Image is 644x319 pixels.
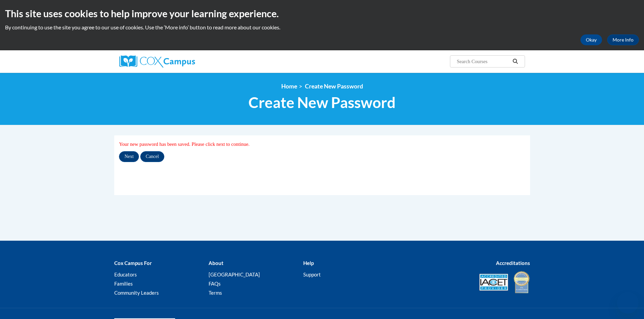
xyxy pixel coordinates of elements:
a: Community Leaders [114,290,159,296]
span: Create New Password [305,83,363,90]
b: Accreditations [496,260,530,266]
a: Cox Campus [119,55,248,68]
a: Families [114,281,133,287]
a: Educators [114,271,137,277]
input: Next [119,151,139,162]
span: Your new password has been saved. Please click next to continue. [119,141,249,147]
input: Cancel [140,151,164,162]
span: Create New Password [248,94,396,111]
a: More Info [607,34,639,45]
img: Cox Campus [119,55,195,68]
button: Okay [580,34,602,45]
a: Support [303,271,321,277]
b: About [209,260,223,266]
h2: This site uses cookies to help improve your learning experience. [5,7,639,20]
img: Accredited IACET® Provider [479,274,508,291]
b: Help [303,260,314,266]
a: FAQs [209,281,221,287]
input: Search Courses [456,57,510,65]
iframe: Button to launch messaging window [617,292,639,314]
a: Terms [209,290,222,296]
p: By continuing to use the site you agree to our use of cookies. Use the ‘More info’ button to read... [5,24,639,31]
a: [GEOGRAPHIC_DATA] [209,271,260,277]
button: Search [510,57,520,65]
b: Cox Campus For [114,260,152,266]
a: Home [281,83,297,90]
img: IDA® Accredited [513,270,530,294]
